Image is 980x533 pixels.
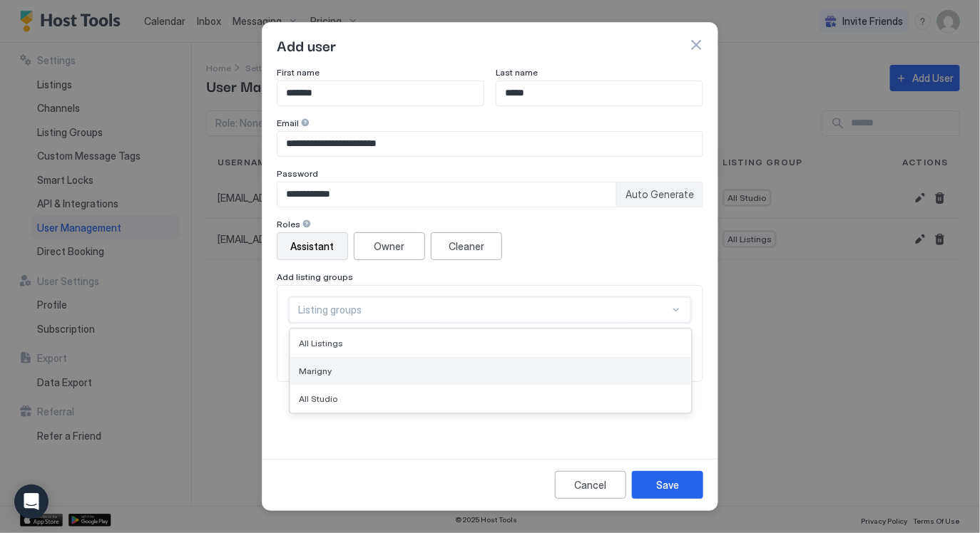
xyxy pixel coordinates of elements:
input: Input Field [277,81,484,105]
div: Open Intercom Messenger [14,485,49,519]
span: First name [277,67,320,78]
span: Last name [496,67,538,78]
div: Cleaner [449,239,484,254]
div: Listing groups [298,304,670,316]
div: Save [656,477,679,492]
span: Add listing groups [277,271,353,282]
span: Add user [277,34,336,56]
input: Input Field [277,132,703,156]
span: All Listings [299,338,343,348]
button: Save [632,471,703,499]
button: Cancel [555,471,626,499]
span: Roles [277,219,300,229]
span: Email [277,118,299,128]
input: Input Field [496,81,703,105]
span: Marigny [299,366,332,376]
span: Password [277,168,318,179]
button: Owner [354,232,425,260]
button: Cleaner [431,232,502,260]
div: Assistant [291,239,335,254]
button: Assistant [277,232,348,260]
span: Auto Generate [626,188,694,201]
span: All Studio [299,393,338,404]
div: Owner [374,239,405,254]
div: Cancel [575,477,607,492]
input: Input Field [277,182,616,207]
